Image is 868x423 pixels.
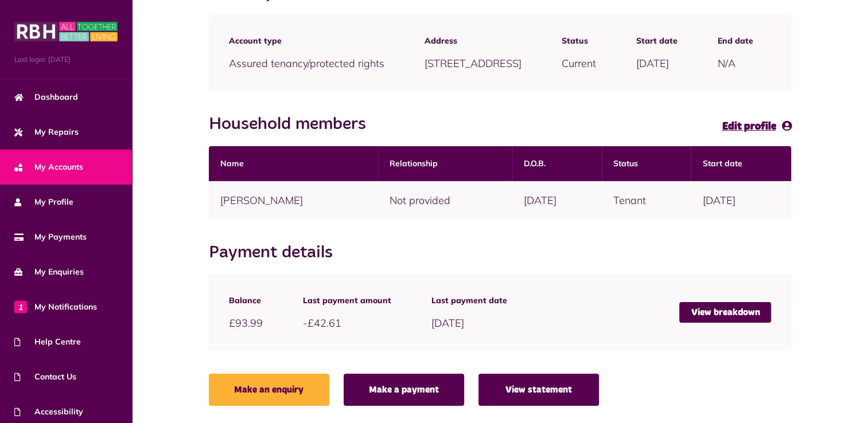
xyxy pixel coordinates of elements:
span: Last login: [DATE] [14,54,118,65]
h2: Payment details [209,242,344,263]
span: My Payments [14,231,87,243]
td: [PERSON_NAME] [209,181,378,220]
span: Edit profile [722,122,776,132]
span: [STREET_ADDRESS] [425,57,521,70]
span: -£42.61 [303,316,341,330]
span: Start date [636,35,678,47]
span: Help Centre [14,336,81,348]
th: Start date [691,146,791,181]
span: [DATE] [431,316,464,330]
span: My Repairs [14,126,79,138]
a: Edit profile [722,118,791,135]
td: Not provided [378,181,512,220]
span: 1 [14,300,27,313]
img: MyRBH [14,20,118,43]
span: Account type [229,35,384,47]
a: Make an enquiry [209,374,329,406]
span: My Enquiries [14,266,84,278]
th: Relationship [378,146,512,181]
span: Address [425,35,521,47]
td: [DATE] [512,181,602,220]
th: Name [209,146,378,181]
th: Status [602,146,691,181]
a: View breakdown [679,302,771,323]
span: Last payment amount [303,295,391,307]
span: Accessibility [14,406,83,418]
h2: Household members [209,114,377,135]
span: End date [718,35,753,47]
span: Balance [229,295,263,307]
span: Dashboard [14,91,78,103]
span: My Profile [14,196,73,208]
span: [DATE] [636,57,669,70]
span: My Accounts [14,161,83,173]
th: D.O.B. [512,146,602,181]
a: Make a payment [344,374,464,406]
span: £93.99 [229,316,263,330]
span: Current [562,57,596,70]
span: Assured tenancy/protected rights [229,57,384,70]
span: Status [562,35,596,47]
a: View statement [478,374,599,406]
span: Last payment date [431,295,507,307]
span: N/A [718,57,735,70]
td: [DATE] [691,181,791,220]
td: Tenant [602,181,691,220]
span: Contact Us [14,371,76,383]
span: My Notifications [14,301,97,313]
